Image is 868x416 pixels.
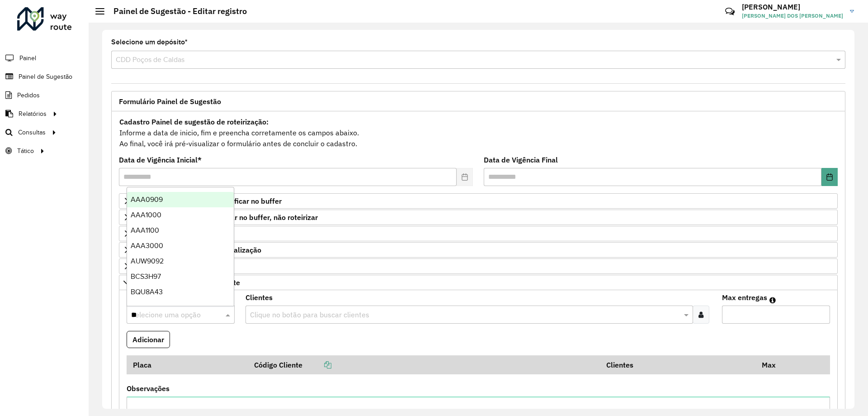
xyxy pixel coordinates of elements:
[119,154,202,165] label: Data de Vigência Inicial
[119,242,838,258] a: Cliente para Multi-CDD/Internalização
[769,296,776,304] em: Máximo de clientes que serão colocados na mesma rota com os clientes informados
[821,168,838,186] button: Choose Date
[119,193,838,209] a: Priorizar Cliente - Não podem ficar no buffer
[720,2,740,21] a: Contato Rápido
[742,3,843,11] h3: [PERSON_NAME]
[119,117,269,126] strong: Cadastro Painel de sugestão de roteirização:
[17,91,40,100] span: Pedidos
[722,292,767,303] label: Max entregas
[104,6,247,16] h2: Painel de Sugestão - Editar registro
[119,226,838,241] a: Cliente para Recarga
[127,383,170,394] label: Observações
[302,360,331,369] a: Copiar
[484,154,558,165] label: Data de Vigência Final
[131,242,163,249] span: AAA3000
[131,273,161,280] span: BCS3H97
[742,12,843,20] span: [PERSON_NAME] DOS [PERSON_NAME]
[127,331,170,348] button: Adicionar
[119,275,838,290] a: Mapas Sugeridos: Placa-Cliente
[131,196,163,203] span: AAA0909
[131,211,161,219] span: AAA1000
[131,226,159,234] span: AAA1100
[127,355,248,374] th: Placa
[119,258,838,274] a: Cliente Retira
[119,116,838,149] div: Informe a data de inicio, fim e preencha corretamente os campos abaixo. Ao final, você irá pré-vi...
[119,98,221,105] span: Formulário Painel de Sugestão
[131,257,164,265] span: AUW9092
[17,146,34,156] span: Tático
[19,53,36,63] span: Painel
[248,355,600,374] th: Código Cliente
[600,355,755,374] th: Clientes
[131,288,163,296] span: BQU8A43
[18,128,46,137] span: Consultas
[111,37,188,48] label: Selecione um depósito
[119,210,838,225] a: Preservar Cliente - Devem ficar no buffer, não roteirizar
[755,355,792,374] th: Max
[245,292,273,303] label: Clientes
[19,72,72,81] span: Painel de Sugestão
[127,187,234,306] ng-dropdown-panel: Options list
[19,109,47,119] span: Relatórios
